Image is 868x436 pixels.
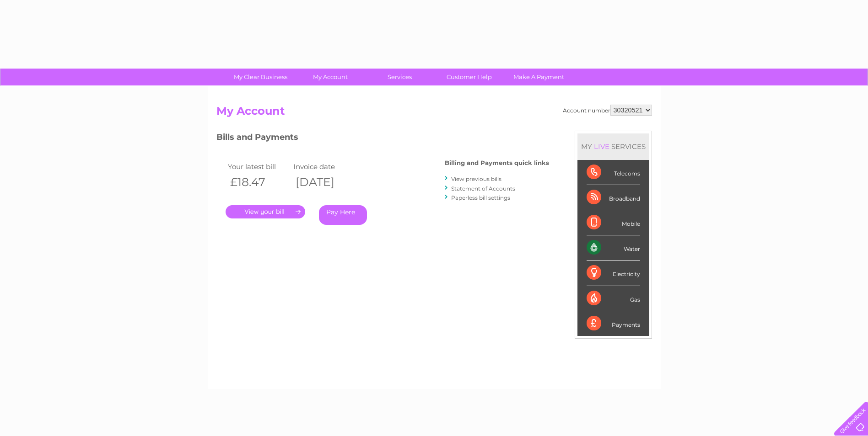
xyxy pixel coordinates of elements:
[592,142,611,151] div: LIVE
[291,173,357,191] th: [DATE]
[587,185,640,210] div: Broadband
[319,205,367,225] a: Pay Here
[577,133,649,160] div: MY SERVICES
[226,205,305,218] a: .
[223,69,298,85] a: My Clear Business
[226,160,291,173] td: Your latest bill
[216,105,652,122] h2: My Account
[291,160,357,173] td: Invoice date
[451,194,510,201] a: Paperless bill settings
[362,69,437,85] a: Services
[587,160,640,185] div: Telecoms
[216,131,549,147] h3: Bills and Payments
[226,173,291,191] th: £18.47
[292,69,368,85] a: My Account
[451,185,515,192] a: Statement of Accounts
[587,235,640,261] div: Water
[445,160,549,166] h4: Billing and Payments quick links
[587,261,640,286] div: Electricity
[431,69,507,85] a: Customer Help
[587,286,640,311] div: Gas
[587,311,640,336] div: Payments
[451,175,501,182] a: View previous bills
[563,105,652,116] div: Account number
[501,69,577,85] a: Make A Payment
[587,210,640,235] div: Mobile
